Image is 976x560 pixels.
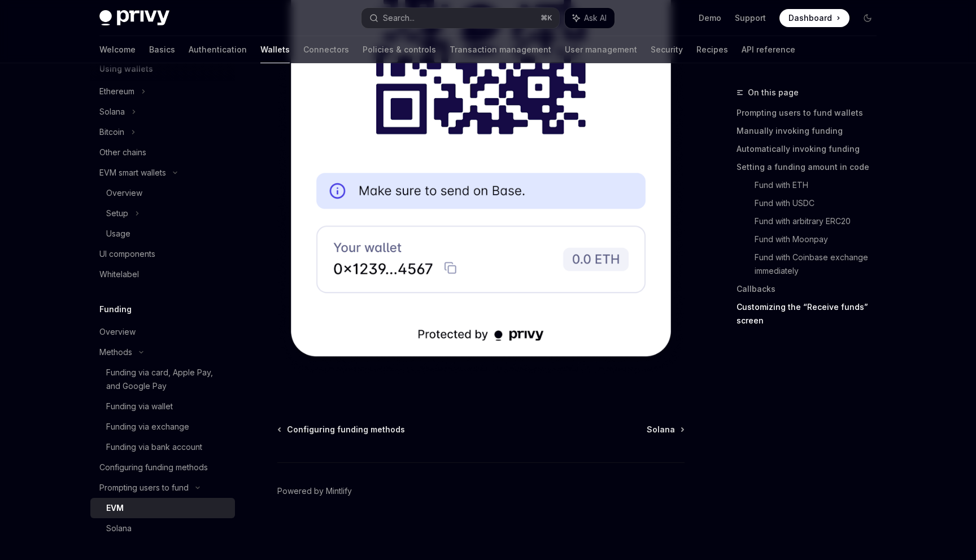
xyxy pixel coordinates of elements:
div: Bitcoin [99,125,124,139]
a: Welcome [99,36,136,63]
button: Search...⌘K [361,8,559,28]
a: Prompting users to fund wallets [737,104,886,122]
a: Fund with Moonpay [755,230,886,248]
a: Fund with Coinbase exchange immediately [755,248,886,280]
a: Wallets [260,36,290,63]
a: Security [651,36,683,63]
div: EVM [106,501,124,515]
a: User management [565,36,637,63]
a: Funding via card, Apple Pay, and Google Pay [90,362,235,396]
a: Solana [90,518,235,539]
a: API reference [742,36,795,63]
a: Demo [699,12,721,24]
span: Dashboard [788,12,832,24]
span: Ask AI [584,12,607,24]
a: Manually invoking funding [737,122,886,140]
a: Other chains [90,142,235,163]
div: Solana [106,522,132,535]
div: Prompting users to fund [99,481,189,495]
div: EVM smart wallets [99,166,166,180]
img: dark logo [99,10,169,26]
div: Solana [99,105,125,119]
a: Funding via wallet [90,396,235,417]
div: Other chains [99,146,146,159]
a: Whitelabel [90,264,235,285]
a: Funding via exchange [90,417,235,437]
div: Configuring funding methods [99,461,208,474]
div: Funding via exchange [106,420,189,434]
div: Search... [383,11,415,25]
h5: Funding [99,303,132,316]
a: Configuring funding methods [90,457,235,478]
span: Solana [647,424,675,435]
div: Funding via bank account [106,440,202,454]
span: Configuring funding methods [287,424,405,435]
div: Funding via wallet [106,400,173,413]
a: Fund with arbitrary ERC20 [755,212,886,230]
a: Setting a funding amount in code [737,158,886,176]
button: Toggle dark mode [859,9,877,27]
a: Dashboard [779,9,849,27]
a: Basics [149,36,175,63]
a: Overview [90,183,235,203]
a: Callbacks [737,280,886,298]
a: Funding via bank account [90,437,235,457]
a: Support [735,12,766,24]
span: On this page [748,86,799,99]
div: Funding via card, Apple Pay, and Google Pay [106,366,228,393]
a: Overview [90,322,235,342]
div: Whitelabel [99,268,139,281]
div: Ethereum [99,85,134,98]
div: Usage [106,227,130,240]
div: Setup [106,207,128,220]
a: Authentication [189,36,247,63]
a: Connectors [303,36,349,63]
a: Policies & controls [363,36,436,63]
a: Usage [90,224,235,244]
span: ⌘ K [541,14,552,23]
a: Fund with ETH [755,176,886,194]
a: Powered by Mintlify [277,485,352,497]
div: Overview [106,186,142,200]
a: Customizing the “Receive funds” screen [737,298,886,330]
a: Fund with USDC [755,194,886,212]
a: Recipes [696,36,728,63]
button: Ask AI [565,8,615,28]
a: Automatically invoking funding [737,140,886,158]
a: Solana [647,424,683,435]
a: Configuring funding methods [278,424,405,435]
div: Overview [99,325,136,339]
div: Methods [99,345,132,359]
div: UI components [99,247,155,261]
a: EVM [90,498,235,518]
a: UI components [90,244,235,264]
a: Transaction management [450,36,551,63]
